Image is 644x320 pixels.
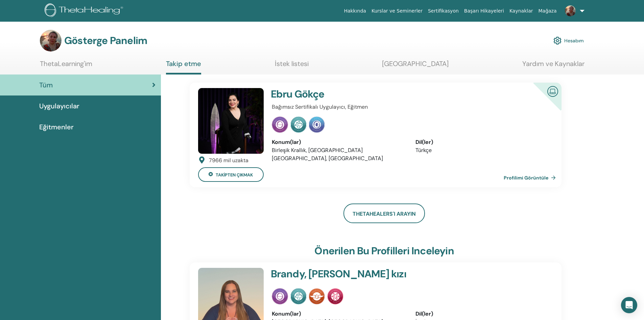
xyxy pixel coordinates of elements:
[275,59,309,68] font: İstek listesi
[461,5,507,17] a: Başarı Hikayeleri
[272,147,363,154] font: Birleşik Krallık, [GEOGRAPHIC_DATA]
[40,60,92,73] a: ThetaLearning'im
[522,60,585,73] a: Yardım ve Kaynaklar
[372,8,423,14] font: Kurslar ve Seminerler
[209,157,222,164] font: 7966
[308,267,406,280] font: [PERSON_NAME] kızı
[425,5,461,17] a: Sertifikasyon
[415,147,432,154] font: Türkçe
[507,5,536,17] a: Kaynaklar
[272,103,368,110] font: Bağımsız Sertifikalı Uygulayıcı, Eğitmen
[535,5,559,17] a: Mağaza
[504,171,558,185] a: Profilimi Görüntüle
[464,8,504,14] font: Başarı Hikayeleri
[553,35,562,46] img: cog.svg
[415,138,433,146] font: Dil(ler)
[198,167,264,182] button: takipten çıkmak
[223,157,248,164] font: mil uzakta
[40,59,92,68] font: ThetaLearning'im
[314,244,454,257] font: Önerilen bu profilleri inceleyin
[369,5,425,17] a: Kurslar ve Seminerler
[272,310,301,317] font: Konum(lar)
[522,83,561,122] div: Sertifikalı Çevrimiçi Eğitmen
[166,60,201,74] a: Takip etme
[538,8,556,14] font: Mağaza
[415,310,433,317] font: Dil(ler)
[621,297,637,313] div: Intercom Messenger'ı açın
[272,155,383,162] font: [GEOGRAPHIC_DATA], [GEOGRAPHIC_DATA]
[271,267,306,280] font: Brandy,
[382,60,449,73] a: [GEOGRAPHIC_DATA]
[40,30,62,51] img: default.jpg
[353,210,416,217] font: ThetaHealers'ı arayın
[344,8,366,14] font: Hakkında
[39,102,79,110] font: Uygulayıcılar
[504,175,548,181] font: Profilimi Görüntüle
[272,138,301,146] font: Konum(lar)
[565,5,576,16] img: default.jpg
[64,34,147,47] font: Gösterge Panelim
[509,8,533,14] font: Kaynaklar
[343,204,425,223] a: ThetaHealers'ı arayın
[39,123,74,131] font: Eğitmenler
[522,59,585,68] font: Yardım ve Kaynaklar
[271,87,292,101] font: Ebru
[39,81,53,89] font: Tüm
[198,88,264,154] img: default.jpg
[382,59,449,68] font: [GEOGRAPHIC_DATA]
[216,172,253,178] font: takipten çıkmak
[553,33,584,48] a: Hesabım
[294,87,325,101] font: Gökçe
[564,38,584,44] font: Hesabım
[428,8,459,14] font: Sertifikasyon
[545,83,561,99] img: Sertifikalı Çevrimiçi Eğitmen
[166,59,201,68] font: Takip etme
[45,3,125,19] img: logo.png
[275,60,309,73] a: İstek listesi
[341,5,369,17] a: Hakkında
